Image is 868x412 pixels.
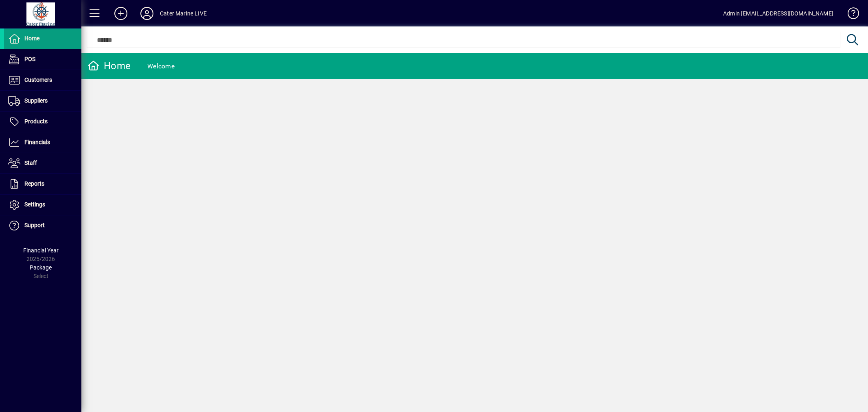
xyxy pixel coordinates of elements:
[24,160,37,166] span: Staff
[160,7,207,20] div: Cater Marine LIVE
[4,49,81,70] a: POS
[842,2,858,28] a: Knowledge Base
[24,97,48,104] span: Suppliers
[24,222,45,228] span: Support
[4,195,81,215] a: Settings
[24,118,48,125] span: Products
[108,6,134,21] button: Add
[24,77,52,83] span: Customers
[723,7,833,20] div: Admin [EMAIL_ADDRESS][DOMAIN_NAME]
[4,91,81,111] a: Suppliers
[24,180,44,187] span: Reports
[4,132,81,153] a: Financials
[4,70,81,90] a: Customers
[4,112,81,132] a: Products
[87,59,131,72] div: Home
[24,201,45,208] span: Settings
[4,153,81,173] a: Staff
[24,139,50,145] span: Financials
[30,264,52,271] span: Package
[23,247,59,254] span: Financial Year
[147,60,175,73] div: Welcome
[24,56,35,62] span: POS
[134,6,160,21] button: Profile
[4,215,81,236] a: Support
[4,174,81,194] a: Reports
[24,35,39,42] span: Home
